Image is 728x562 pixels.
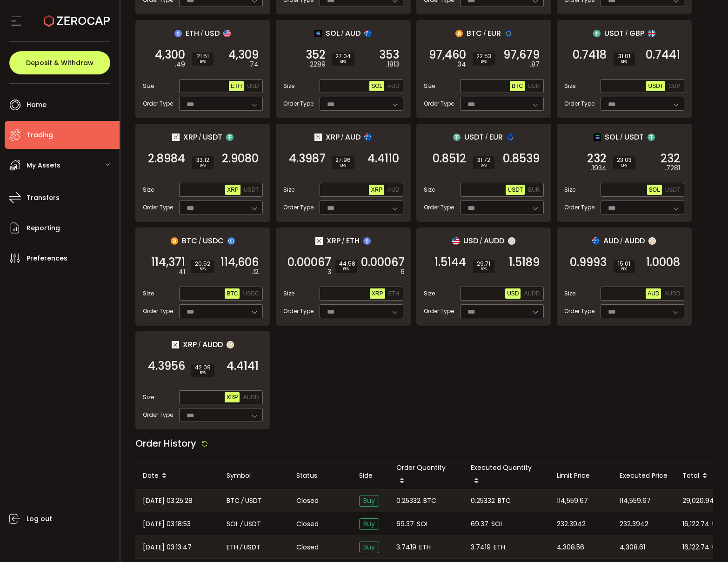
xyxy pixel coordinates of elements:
i: BPS [476,59,491,65]
img: eth_portfolio.svg [363,237,371,245]
div: Executed Quantity [463,462,549,489]
span: SOL [227,519,239,529]
span: AUD [387,187,399,193]
span: XRP [227,394,238,401]
span: EUR [528,83,540,89]
em: .49 [175,60,185,69]
div: Side [352,470,389,481]
span: 232 [587,154,607,163]
span: BTC [423,495,436,506]
span: AUDD [484,235,504,247]
span: AUDD [243,394,259,401]
span: 4,309 [228,50,259,60]
span: 4.3987 [289,154,326,163]
span: EUR [528,187,540,193]
span: GBP [668,83,680,89]
button: USD [245,81,260,91]
span: 0.7441 [646,50,680,60]
span: USDT [244,519,261,529]
span: Buy [359,518,379,530]
span: XRP [183,339,197,350]
span: Log out [27,512,52,526]
span: 97,679 [503,50,540,60]
span: ETH [186,27,199,39]
em: / [480,237,482,245]
button: AUD [386,185,401,195]
span: 4.3956 [148,361,185,371]
button: USDT [242,185,261,195]
em: / [342,237,345,245]
button: USD [505,288,521,299]
span: 352 [306,50,326,60]
span: XRP [227,187,239,193]
div: Executed Price [612,470,675,481]
i: BPS [195,267,210,272]
button: ETH [387,288,401,299]
span: 20.52 [195,261,210,267]
span: 0.00067 [287,258,331,267]
span: Transfers [27,191,60,205]
span: Order Type [424,100,454,108]
img: usdt_portfolio.svg [453,134,461,141]
span: Size [283,186,294,194]
span: 0.8512 [433,154,466,163]
span: 114,606 [220,258,259,267]
button: USDC [241,288,260,299]
span: AUDD [664,290,680,297]
span: Order Type [283,307,314,315]
span: Size [283,289,294,298]
i: BPS [335,163,351,168]
span: 69.37 [396,519,414,529]
span: 0.25332 [396,495,421,506]
span: BTC [512,83,523,89]
span: 69.37 [471,519,488,529]
img: eur_portfolio.svg [505,30,512,37]
span: USDT [624,131,644,143]
span: AUDD [202,339,223,350]
span: ETH [231,83,242,89]
em: .1813 [386,60,399,69]
button: GBP [667,81,682,91]
span: USDT [508,187,523,193]
span: Preferences [27,252,67,265]
span: Order Type [143,203,173,212]
i: BPS [617,163,632,168]
i: BPS [477,163,491,168]
span: Reporting [27,221,60,235]
button: USDT [663,185,682,195]
i: BPS [195,370,211,376]
span: 1.5144 [434,258,466,267]
span: XRP [327,235,341,247]
i: BPS [335,59,351,65]
img: xrp_portfolio.png [314,134,322,141]
button: XRP [225,185,240,195]
img: usdt_portfolio.svg [226,134,234,141]
span: AUDD [624,235,645,247]
span: USDT [203,131,222,143]
span: AUD [345,27,361,39]
button: EUR [526,185,541,195]
span: Order Type [564,100,594,108]
span: Order History [135,437,196,450]
span: SOL [605,131,619,143]
i: BPS [617,267,631,272]
span: 23.03 [617,157,632,163]
span: XRP [183,131,197,143]
em: .7281 [665,163,680,173]
span: BTC [467,27,482,39]
em: / [483,29,486,38]
span: My Assets [27,159,60,172]
button: BTC [510,81,525,91]
span: Buy [359,495,379,507]
span: AUD [387,83,399,89]
em: 6 [401,267,405,277]
em: / [341,133,344,141]
span: SOL [326,27,340,39]
span: Home [27,98,47,112]
img: zuPXiwguUFiBOIQyqLOiXsnnNitlx7q4LCwEbLHADjIpTka+Lip0HH8D0VTrd02z+wEAAAAASUVORK5CYII= [508,237,515,245]
button: Deposit & Withdraw [9,51,110,74]
span: Closed [296,496,319,506]
em: 3 [327,267,331,277]
span: 0.7418 [573,50,607,60]
span: 4,300 [155,50,185,60]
